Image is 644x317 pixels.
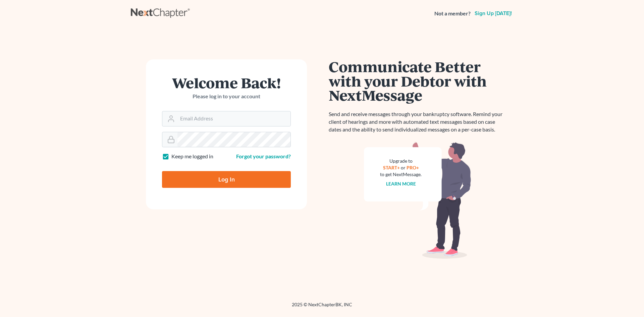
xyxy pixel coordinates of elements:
div: Upgrade to [380,158,422,164]
p: Send and receive messages through your bankruptcy software. Remind your client of hearings and mo... [329,110,506,134]
a: Learn more [386,181,416,187]
div: 2025 © NextChapterBK, INC [131,301,513,313]
strong: Not a member? [434,10,471,17]
a: Sign up [DATE]! [473,11,513,16]
span: or [401,165,406,170]
h1: Welcome Back! [162,75,291,90]
div: to get NextMessage. [380,171,422,178]
input: Log In [162,171,291,188]
p: Please log in to your account [162,93,291,100]
h1: Communicate Better with your Debtor with NextMessage [329,59,506,102]
a: START+ [383,165,400,170]
input: Email Address [177,111,290,126]
a: PRO+ [407,165,419,170]
img: nextmessage_bg-59042aed3d76b12b5cd301f8e5b87938c9018125f34e5fa2b7a6b67550977c72.svg [364,142,471,259]
label: Keep me logged in [171,153,213,160]
a: Forgot your password? [236,153,291,159]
